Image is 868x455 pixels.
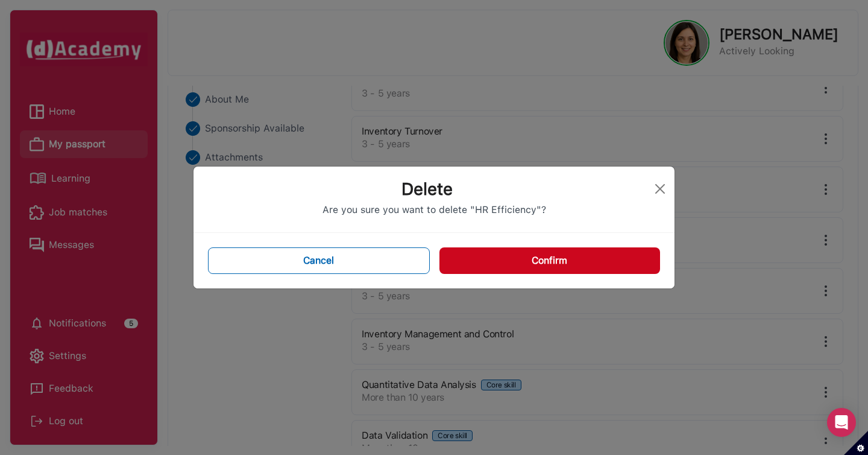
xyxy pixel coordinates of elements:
[439,247,660,274] button: Confirm
[322,204,546,215] span: Are you sure you want to delete "HR Efficiency"?
[650,179,670,199] button: Close
[203,176,650,202] div: Delete
[208,247,430,274] button: Cancel
[844,431,868,455] button: Set cookie preferences
[827,408,856,437] div: Open Intercom Messenger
